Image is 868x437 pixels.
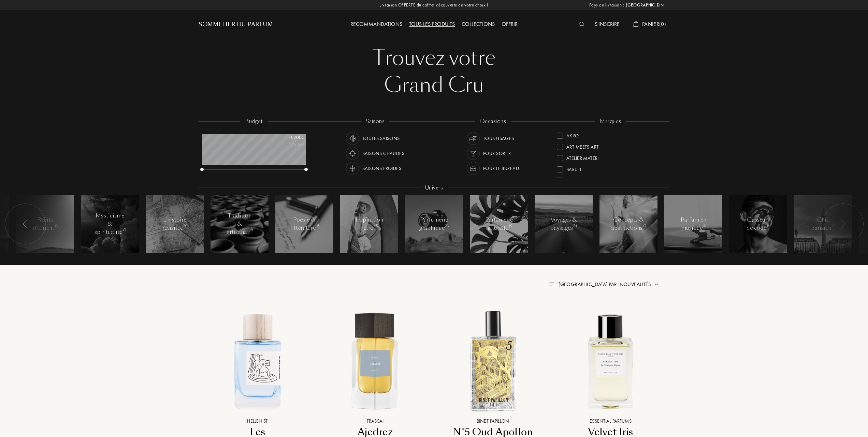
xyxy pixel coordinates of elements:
img: usage_season_cold_white.svg [348,164,357,173]
span: [GEOGRAPHIC_DATA] par : Nouveautés [559,281,651,288]
div: /50mL [270,141,304,148]
div: Tous les produits [406,20,458,29]
img: usage_occasion_party_white.svg [468,149,478,158]
div: Parfum en musique [679,216,708,232]
div: Pour sortir [483,147,511,160]
a: Offrir [498,20,521,28]
div: Atelier Materi [566,152,599,162]
div: marques [595,118,626,125]
span: 18 [703,224,706,228]
div: Parfumerie graphique [419,216,449,232]
img: usage_occasion_work_white.svg [468,164,478,173]
div: budget [240,118,268,125]
div: Poésie & littérature [290,216,319,232]
div: Parfumerie naturelle [484,216,513,232]
a: Collections [458,20,498,28]
div: Saisons froides [362,162,401,175]
img: N°5 Oud Apollon Binet-Papillon [440,308,546,414]
span: 13 [643,224,646,228]
div: Univers [420,184,448,192]
div: Tous usages [483,132,514,145]
div: Offrir [498,20,521,29]
div: Tradition & artisanat [225,212,254,236]
div: Grand Cru [204,72,664,99]
img: Velvet Iris Essential Parfums [558,308,664,414]
div: Mysticisme & spiritualité [95,212,126,236]
span: 10 [122,228,126,232]
div: Pour le bureau [483,162,519,175]
span: 15 [316,224,319,228]
span: 20 [183,224,187,228]
div: Collections [458,20,498,29]
img: arrow.png [654,282,659,287]
span: Pays de livraison : [589,2,624,9]
div: Voyages & paysages [549,216,578,232]
img: Ajedrez Frassai [322,308,428,414]
div: Saisons chaudes [362,147,404,160]
div: Inspiration rétro [355,216,384,232]
img: usage_season_hot_white.svg [348,149,357,158]
img: cart_white.svg [633,21,639,27]
span: 14 [767,224,770,228]
a: S'inscrire [591,20,623,28]
img: arr_left.svg [23,220,28,228]
span: Panier ( 0 ) [642,20,666,28]
div: Baruti [566,164,581,173]
div: saisons [361,118,389,125]
img: filter_by.png [549,282,554,286]
div: Recommandations [347,20,406,29]
a: Tous les produits [406,20,458,28]
div: Trouvez votre [204,44,664,72]
a: Recommandations [347,20,406,28]
div: L'histoire revisitée [160,216,189,232]
div: S'inscrire [591,20,623,29]
div: Art Meets Art [566,141,598,150]
span: 45 [374,224,378,228]
span: 79 [249,228,253,232]
img: search_icn_white.svg [579,22,584,27]
span: 49 [508,224,512,228]
div: Toutes saisons [362,132,400,145]
a: Sommelier du Parfum [199,20,273,29]
div: Akro [566,130,579,139]
div: Concepts & abstractions [611,216,646,232]
img: Les Dieux aux Bains Hellenist [204,308,310,414]
div: Binet-Papillon [566,175,600,184]
img: usage_occasion_all_white.svg [468,134,478,143]
span: 24 [573,224,577,228]
img: arrow_w.png [660,2,665,7]
div: Casseurs de code [744,216,773,232]
img: usage_season_average_white.svg [348,134,357,143]
div: 0 - 200 € [270,134,304,141]
img: arr_left.svg [840,220,846,228]
span: 23 [445,224,449,228]
div: occasions [475,118,511,125]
